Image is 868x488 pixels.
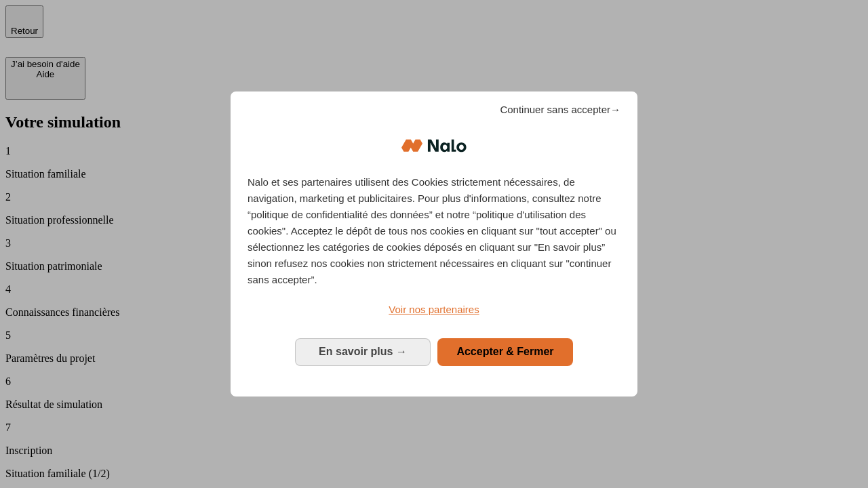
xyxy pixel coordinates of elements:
p: Nalo et ses partenaires utilisent des Cookies strictement nécessaires, de navigation, marketing e... [248,174,620,288]
button: En savoir plus: Configurer vos consentements [295,338,431,365]
img: Logo [401,125,467,166]
div: Bienvenue chez Nalo Gestion du consentement [231,91,637,396]
span: En savoir plus → [319,346,407,357]
span: Continuer sans accepter→ [500,102,620,118]
span: Accepter & Fermer [456,346,553,357]
button: Accepter & Fermer: Accepter notre traitement des données et fermer [437,338,573,365]
a: Voir nos partenaires [248,302,620,318]
span: Voir nos partenaires [389,304,479,315]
